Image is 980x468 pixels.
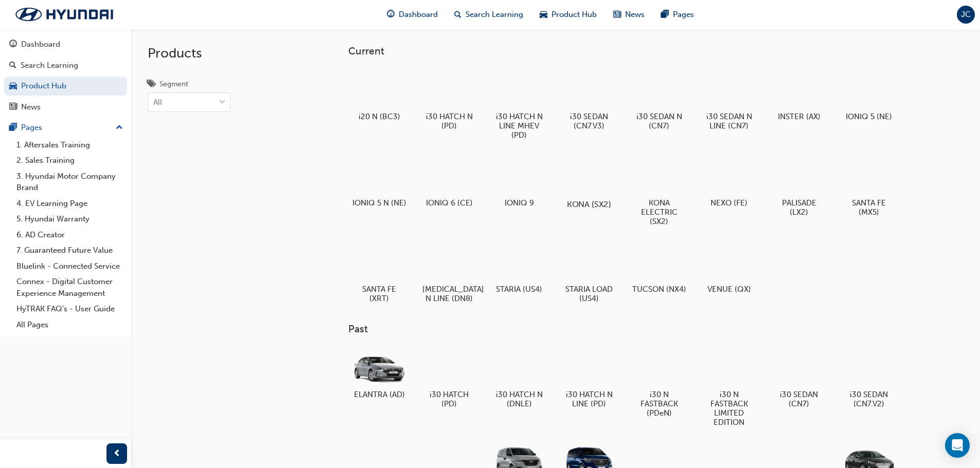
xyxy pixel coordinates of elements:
a: Bluelink - Connected Service [12,258,127,274]
a: 3. Hyundai Motor Company Brand [12,169,127,196]
h3: Past [348,323,933,335]
h5: IONIQ 5 (NE) [842,112,896,121]
h5: i30 N FASTBACK (PDeN) [632,390,686,418]
span: tags-icon [148,80,155,89]
h5: i30 SEDAN N LINE (CN7) [702,112,756,130]
a: PALISADE (LX2) [768,152,830,220]
a: TUCSON (NX4) [628,238,690,297]
h5: i30 N FASTBACK LIMITED EDITION [702,390,756,427]
div: Search Learning [21,60,78,71]
h5: SANTA FE (XRT) [352,285,406,303]
span: car-icon [9,82,17,91]
a: [MEDICAL_DATA] N LINE (DN8) [418,238,480,307]
div: Segment [159,79,188,89]
span: pages-icon [661,8,669,21]
h5: VENUE (QX) [702,285,756,294]
button: Pages [4,118,127,137]
a: Dashboard [4,35,127,54]
h5: i30 HATCH N (DNLE) [492,390,546,408]
img: Trak [5,4,123,25]
span: Search Learning [466,9,523,21]
a: ELANTRA (AD) [348,344,410,403]
h5: ELANTRA (AD) [352,390,406,399]
div: News [21,101,41,113]
a: i30 SEDAN (CN7) [768,344,830,413]
a: IONIQ 5 (NE) [838,65,900,125]
span: Pages [673,9,694,21]
h5: KONA ELECTRIC (SX2) [632,198,686,226]
h5: i30 SEDAN (CN7.V3) [562,112,616,130]
a: News [4,98,127,117]
a: SANTA FE (MX5) [838,152,900,220]
a: i30 HATCH N LINE MHEV (PD) [488,65,550,143]
h5: NEXO (FE) [702,198,756,208]
div: Dashboard [21,39,60,50]
a: i30 SEDAN N (CN7) [628,65,690,134]
h5: SANTA FE (MX5) [842,198,896,217]
a: VENUE (QX) [698,238,760,297]
a: i30 HATCH N (PD) [418,65,480,134]
h5: [MEDICAL_DATA] N LINE (DN8) [422,285,476,303]
a: 1. Aftersales Training [12,137,127,153]
span: JC [961,9,971,21]
a: i30 SEDAN N LINE (CN7) [698,65,760,134]
span: Product Hub [551,9,597,21]
h5: i30 SEDAN (CN7.V2) [842,390,896,408]
div: Pages [21,122,42,134]
span: news-icon [9,103,17,112]
a: guage-iconDashboard [379,4,446,25]
h5: i30 HATCH N LINE (PD) [562,390,616,408]
span: guage-icon [387,8,395,21]
a: car-iconProduct Hub [531,4,605,25]
div: Open Intercom Messenger [945,433,970,458]
a: IONIQ 6 (CE) [418,152,480,211]
a: INSTER (AX) [768,65,830,125]
h5: STARIA LOAD (US4) [562,285,616,303]
h5: IONIQ 6 (CE) [422,198,476,208]
a: i30 SEDAN (CN7.V3) [558,65,620,134]
a: i30 HATCH N (DNLE) [488,344,550,413]
span: news-icon [613,8,621,21]
a: i30 N FASTBACK (PDeN) [628,344,690,422]
span: News [625,9,645,21]
span: down-icon [219,96,226,109]
a: STARIA (US4) [488,238,550,297]
h3: Current [348,45,933,57]
button: JC [957,6,975,24]
h5: KONA (SX2) [560,199,617,209]
a: i30 N FASTBACK LIMITED EDITION [698,344,760,431]
a: IONIQ 5 N (NE) [348,152,410,211]
a: search-iconSearch Learning [446,4,531,25]
h5: IONIQ 5 N (NE) [352,198,406,208]
h5: i30 SEDAN N (CN7) [632,112,686,130]
a: pages-iconPages [653,4,702,25]
span: prev-icon [113,447,121,460]
a: 5. Hyundai Warranty [12,211,127,227]
a: 7. Guaranteed Future Value [12,242,127,258]
div: All [153,97,162,108]
button: DashboardSearch LearningProduct HubNews [4,33,127,118]
a: i30 SEDAN (CN7.V2) [838,344,900,413]
h5: TUCSON (NX4) [632,285,686,294]
h5: i30 HATCH N (PD) [422,112,476,130]
a: i30 HATCH N LINE (PD) [558,344,620,413]
span: car-icon [540,8,547,21]
a: HyTRAK FAQ's - User Guide [12,301,127,317]
span: up-icon [116,121,123,135]
h5: i30 HATCH N LINE MHEV (PD) [492,112,546,140]
span: guage-icon [9,40,17,49]
span: search-icon [454,8,461,21]
a: All Pages [12,317,127,333]
h5: i30 SEDAN (CN7) [772,390,826,408]
h5: i30 HATCH (PD) [422,390,476,408]
a: 2. Sales Training [12,153,127,169]
a: 6. AD Creator [12,227,127,243]
a: SANTA FE (XRT) [348,238,410,307]
a: STARIA LOAD (US4) [558,238,620,307]
h5: IONIQ 9 [492,198,546,208]
a: 4. EV Learning Page [12,196,127,212]
a: KONA ELECTRIC (SX2) [628,152,690,230]
a: i30 HATCH (PD) [418,344,480,413]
